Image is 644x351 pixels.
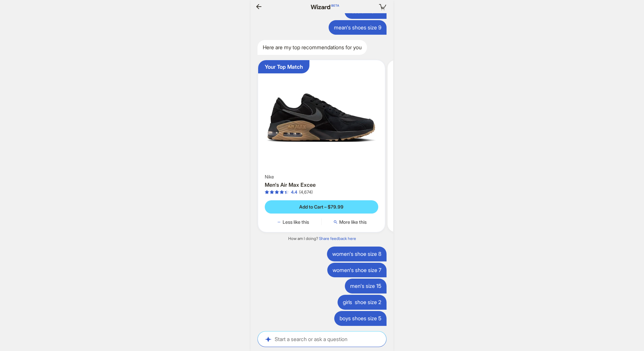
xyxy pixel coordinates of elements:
[265,174,274,180] span: Nike
[319,236,356,241] a: Share feedback here
[390,63,512,173] img: Men's Daily 4.0 Shoes
[270,190,274,194] span: star
[334,311,387,326] div: boys shoes size 5
[258,60,309,73] button: Your Top Match
[329,20,387,35] div: mean's shoes size 9
[265,63,303,70] div: Your Top Match
[265,219,321,225] button: Less like this
[327,263,387,278] div: women's shoe size 7
[339,219,367,225] span: More like this
[285,190,289,194] span: star
[261,63,382,173] img: Men's Air Max Excee
[257,40,367,55] div: Here are my top recommendations for you
[251,236,393,241] div: How am I doing?
[265,189,297,195] div: 4.4 out of 5 stars
[275,190,279,194] span: star
[338,295,387,310] div: girls shoe size 2
[280,190,284,194] span: star
[299,189,313,195] div: (4,674)
[327,247,387,261] div: women's shoe size 8
[322,219,378,225] button: More like this
[265,200,378,214] button: Add to Cart – $79.99
[258,60,385,232] div: Your Top MatchMen's Air Max ExceeNikeMen's Air Max Excee4.4 out of 5 stars(4,674)Add to Cart – $7...
[291,189,297,195] div: 4.4
[299,204,344,210] span: Add to Cart – $79.99
[345,279,387,293] div: men's size 15
[283,219,309,225] span: Less like this
[265,190,269,194] span: star
[265,181,378,188] h3: Men's Air Max Excee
